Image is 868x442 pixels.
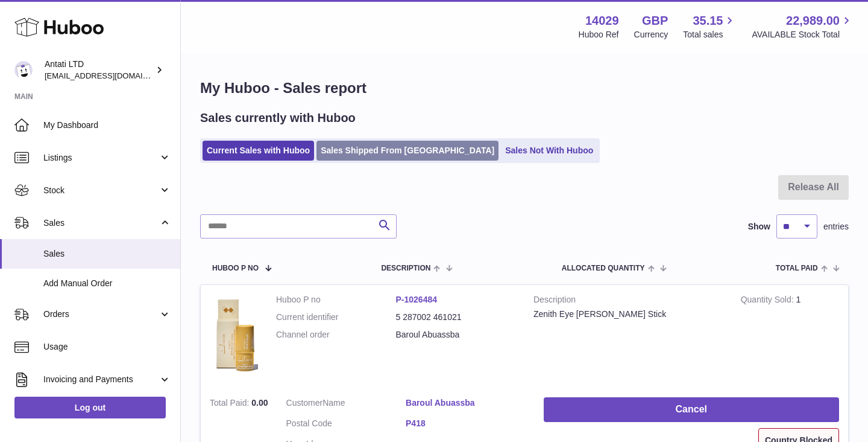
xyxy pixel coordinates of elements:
dt: Huboo P no [276,294,396,306]
button: Cancel [544,397,839,422]
dt: Current identifier [276,312,396,323]
dt: Name [286,397,406,412]
a: Current Sales with Huboo [203,141,314,161]
span: Total sales [683,29,737,40]
strong: Quantity Sold [741,295,796,307]
span: Customer [286,398,323,408]
span: My Dashboard [43,120,171,131]
a: P418 [406,418,526,429]
strong: Description [533,294,723,309]
span: Sales [43,217,159,229]
span: Orders [43,309,159,320]
span: Invoicing and Payments [43,374,159,385]
span: ALLOCATED Quantity [562,264,645,272]
a: P-1026484 [396,295,438,304]
a: 22,989.00 AVAILABLE Stock Total [752,13,854,40]
span: Sales [43,248,171,260]
div: Huboo Ref [579,29,619,40]
strong: 14029 [585,13,619,29]
a: Baroul Abuassba [406,397,526,409]
span: Add Manual Order [43,278,171,289]
img: 1735333045.png [210,294,258,377]
a: 35.15 Total sales [683,13,737,40]
span: entries [823,221,849,232]
a: Log out [14,397,166,418]
span: 0.00 [251,398,268,408]
span: Huboo P no [212,264,259,272]
span: Usage [43,341,171,353]
span: Description [381,264,430,272]
span: Listings [43,152,159,164]
div: Antati LTD [45,59,153,82]
span: 22,989.00 [786,13,840,29]
span: 35.15 [693,13,723,29]
span: Total paid [776,264,818,272]
strong: Total Paid [210,398,251,411]
h1: My Huboo - Sales report [200,78,849,98]
div: Currency [634,29,668,40]
dd: Baroul Abuassba [396,329,516,341]
div: Zenith Eye [PERSON_NAME] Stick [533,309,723,320]
span: AVAILABLE Stock Total [752,29,854,40]
dt: Postal Code [286,418,406,432]
label: Show [748,221,770,232]
span: Stock [43,185,159,196]
h2: Sales currently with Huboo [200,110,356,126]
img: toufic@antatiskin.com [14,61,33,79]
a: Sales Shipped From [GEOGRAPHIC_DATA] [316,141,498,161]
dd: 5 287002 461021 [396,312,516,323]
td: 1 [732,285,848,389]
strong: GBP [642,13,668,29]
a: Sales Not With Huboo [501,141,597,161]
dt: Channel order [276,329,396,341]
span: [EMAIL_ADDRESS][DOMAIN_NAME] [45,71,177,80]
